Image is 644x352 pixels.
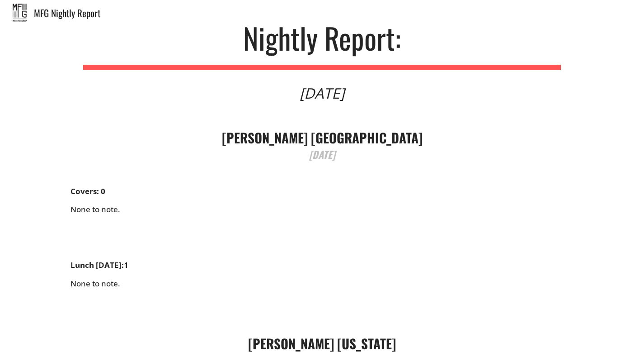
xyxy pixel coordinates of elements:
div: None to note. [71,187,574,261]
strong: Lunch [DATE]: [71,260,124,270]
div: None to note. [71,261,574,307]
img: mfg_nightly.jpeg [13,4,27,22]
div: [DATE] [300,86,344,100]
strong: Covers: 0 [71,186,105,196]
div: MFG Nightly Report [34,8,644,18]
strong: [PERSON_NAME] [GEOGRAPHIC_DATA] [222,128,423,147]
strong: 1 [124,260,128,270]
sub: [DATE] [309,147,335,162]
div: Nightly Report: [243,23,401,52]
